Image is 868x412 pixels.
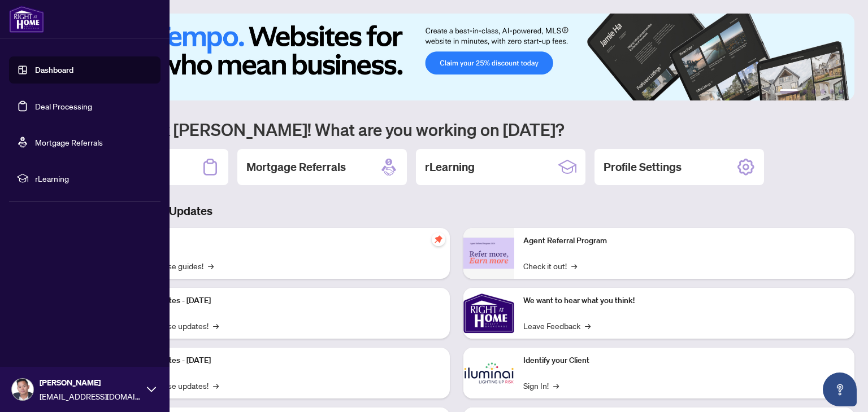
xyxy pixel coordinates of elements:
p: Agent Referral Program [523,235,845,247]
span: → [208,260,214,272]
a: Deal Processing [35,101,92,111]
button: Open asap [823,372,857,406]
span: → [213,379,219,392]
h2: Profile Settings [604,159,682,175]
img: Profile Icon [12,379,33,400]
p: Platform Updates - [DATE] [119,354,441,367]
img: Agent Referral Program [463,238,514,269]
p: Identify your Client [523,354,845,367]
h2: rLearning [425,159,475,175]
span: pushpin [432,233,445,246]
h1: Welcome back [PERSON_NAME]! What are you working on [DATE]? [59,119,854,140]
span: → [585,319,591,332]
span: [EMAIL_ADDRESS][DOMAIN_NAME] [40,390,141,402]
button: 6 [839,89,843,94]
a: Dashboard [35,65,73,75]
span: → [571,260,577,272]
button: 3 [811,89,816,94]
button: 5 [830,89,834,94]
p: We want to hear what you think! [523,295,845,307]
span: [PERSON_NAME] [40,376,141,389]
p: Self-Help [119,235,441,247]
button: 4 [821,89,825,94]
img: logo [9,6,44,33]
img: We want to hear what you think! [463,288,514,339]
button: 1 [780,89,798,94]
img: Identify your Client [463,348,514,398]
span: → [213,319,219,332]
a: Check it out!→ [523,260,577,272]
span: → [553,379,559,392]
a: Sign In!→ [523,379,559,392]
h3: Brokerage & Industry Updates [59,203,854,219]
button: 2 [802,89,807,94]
h2: Mortgage Referrals [246,159,346,175]
a: Leave Feedback→ [523,319,591,332]
a: Mortgage Referrals [35,137,103,147]
span: rLearning [35,172,153,185]
img: Slide 0 [59,14,854,100]
p: Platform Updates - [DATE] [119,295,441,307]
